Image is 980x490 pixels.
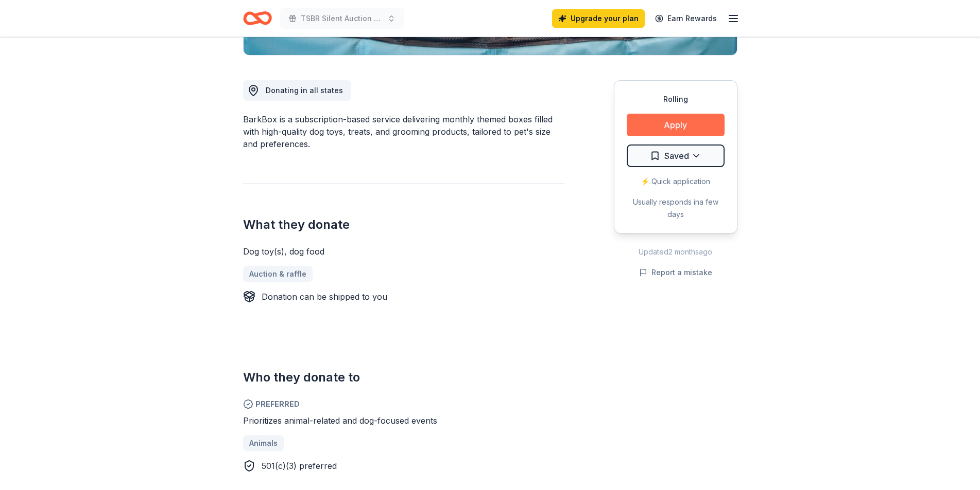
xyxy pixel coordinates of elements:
span: 501(c)(3) preferred [262,461,337,471]
h2: Who they donate to [243,369,564,386]
a: Animals [243,435,284,451]
span: Donating in all states [266,86,343,95]
button: TSBR Silent Auction 2025 [280,8,404,29]
div: Updated 2 months ago [614,246,737,258]
button: Report a mistake [639,266,712,279]
button: Apply [627,114,725,136]
a: Home [243,6,272,30]
span: Saved [664,149,689,162]
div: Usually responds in a few days [627,196,725,221]
a: Upgrade your plan [552,9,645,28]
div: BarkBox is a subscription-based service delivering monthly themed boxes filled with high-quality ... [243,113,564,150]
div: Donation can be shipped to you [262,291,387,303]
button: Saved [627,144,725,167]
span: TSBR Silent Auction 2025 [301,12,383,25]
div: Rolling [627,93,725,105]
a: Auction & raffle [243,266,313,282]
a: Earn Rewards [649,9,723,28]
h2: What they donate [243,216,564,233]
div: Dog toy(s), dog food [243,245,564,258]
div: ⚡️ Quick application [627,175,725,188]
span: Animals [249,437,278,449]
span: Prioritizes animal-related and dog-focused events [243,415,437,426]
span: Preferred [243,398,564,410]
